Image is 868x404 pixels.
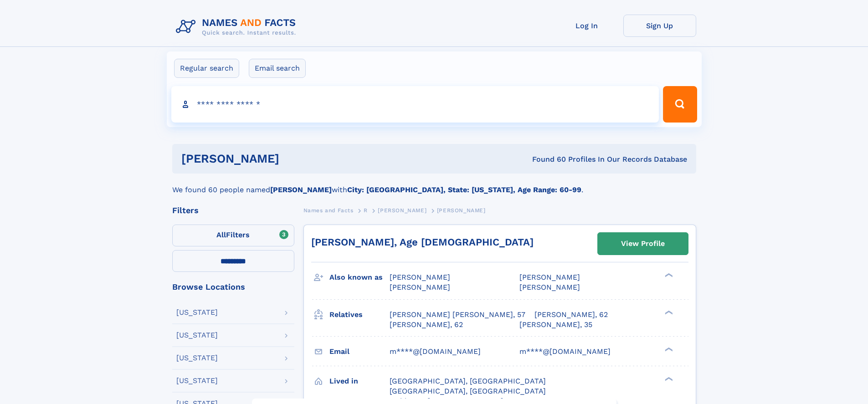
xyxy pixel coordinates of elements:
[390,283,450,291] span: [PERSON_NAME]
[663,86,697,123] button: Search Button
[390,310,525,320] a: [PERSON_NAME] [PERSON_NAME], 57
[364,205,368,216] a: R
[311,236,534,248] a: [PERSON_NAME], Age [DEMOGRAPHIC_DATA]
[437,207,486,214] span: [PERSON_NAME]
[621,233,665,254] div: View Profile
[176,354,218,362] div: [US_STATE]
[623,15,696,37] a: Sign Up
[174,59,239,78] label: Regular search
[663,376,673,382] div: ❯
[329,270,390,285] h3: Also known as
[181,153,406,164] h1: [PERSON_NAME]
[663,346,673,352] div: ❯
[249,59,306,78] label: Email search
[390,377,546,385] span: [GEOGRAPHIC_DATA], [GEOGRAPHIC_DATA]
[598,233,688,255] a: View Profile
[171,86,659,123] input: search input
[364,207,368,214] span: R
[329,307,390,322] h3: Relatives
[519,273,580,281] span: [PERSON_NAME]
[329,344,390,359] h3: Email
[172,225,294,246] label: Filters
[519,320,592,330] a: [PERSON_NAME], 35
[378,207,426,214] span: [PERSON_NAME]
[172,206,294,215] div: Filters
[390,273,450,281] span: [PERSON_NAME]
[176,377,218,384] div: [US_STATE]
[390,387,546,395] span: [GEOGRAPHIC_DATA], [GEOGRAPHIC_DATA]
[176,309,218,316] div: [US_STATE]
[390,320,463,330] a: [PERSON_NAME], 62
[519,283,580,291] span: [PERSON_NAME]
[176,332,218,339] div: [US_STATE]
[216,230,226,239] span: All
[172,174,696,195] div: We found 60 people named with .
[270,185,332,194] b: [PERSON_NAME]
[663,309,673,315] div: ❯
[172,283,294,291] div: Browse Locations
[406,154,687,164] div: Found 60 Profiles In Our Records Database
[550,15,623,37] a: Log In
[172,15,303,39] img: Logo Names and Facts
[534,310,608,320] a: [PERSON_NAME], 62
[329,373,390,389] h3: Lived in
[303,205,354,216] a: Names and Facts
[378,205,426,216] a: [PERSON_NAME]
[347,185,581,194] b: City: [GEOGRAPHIC_DATA], State: [US_STATE], Age Range: 60-99
[663,272,673,278] div: ❯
